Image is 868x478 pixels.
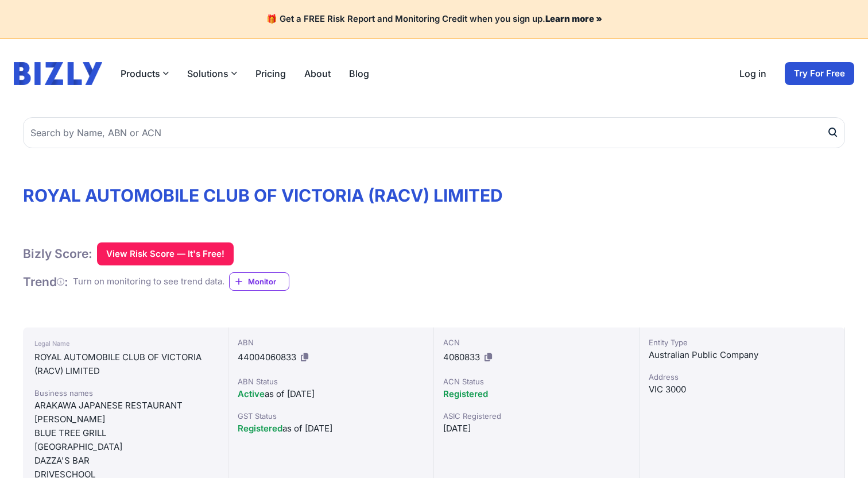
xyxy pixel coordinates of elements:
div: Address [649,371,835,383]
span: Active [238,388,265,399]
div: Entity Type [649,337,835,348]
h4: 🎁 Get a FREE Risk Report and Monitoring Credit when you sign up. [14,14,854,25]
div: Legal Name [34,337,216,350]
input: Search by Name, ABN or ACN [23,117,845,148]
div: [PERSON_NAME] [34,413,216,426]
div: Turn on monitoring to see trend data. [73,275,224,288]
a: Pricing [255,67,286,80]
span: Registered [443,388,488,399]
a: Learn more » [545,13,602,24]
div: ROYAL AUTOMOBILE CLUB OF VICTORIA (RACV) LIMITED [34,350,216,378]
a: Monitor [229,272,289,291]
div: ABN Status [238,376,424,387]
div: [GEOGRAPHIC_DATA] [34,440,216,454]
span: Registered [238,423,282,434]
h1: ROYAL AUTOMOBILE CLUB OF VICTORIA (RACV) LIMITED [23,185,845,206]
div: as of [DATE] [238,387,424,401]
div: ARAKAWA JAPANESE RESTAURANT [34,399,216,413]
span: Monitor [248,276,289,287]
button: View Risk Score — It's Free! [97,242,234,265]
div: DAZZA'S BAR [34,454,216,468]
div: ASIC Registered [443,410,630,422]
div: Australian Public Company [649,348,835,362]
div: GST Status [238,410,424,422]
h1: Bizly Score: [23,246,92,261]
span: 44004060833 [238,352,296,363]
h1: Trend : [23,274,68,290]
a: Try For Free [785,62,854,85]
div: ACN [443,337,630,348]
span: 4060833 [443,352,480,363]
div: ABN [238,337,424,348]
div: ACN Status [443,376,630,387]
a: Blog [349,67,369,80]
button: Products [121,67,169,80]
div: BLUE TREE GRILL [34,426,216,440]
div: [DATE] [443,422,630,435]
a: About [304,67,331,80]
div: as of [DATE] [238,422,424,435]
a: Log in [739,67,766,80]
button: Solutions [187,67,237,80]
div: VIC 3000 [649,383,835,396]
div: Business names [34,387,216,399]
